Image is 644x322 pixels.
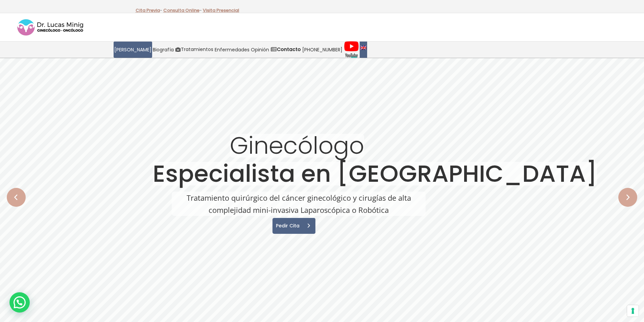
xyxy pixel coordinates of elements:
p: - [136,6,162,15]
a: Consulta Online [163,7,199,14]
span: Biografía [153,46,174,54]
a: Enfermedades [214,42,250,58]
a: [PERSON_NAME] [114,42,152,58]
a: Tratamientos [174,42,214,58]
rs-layer: Tratamiento quirúrgico del cáncer ginecológico y cirugías de alta complejidad mini-invasiva Lapar... [172,192,426,216]
a: Biografía [152,42,174,58]
img: Videos Youtube Ginecología [344,41,359,58]
span: Enfermedades [215,46,249,54]
div: WhatsApp contact [9,292,30,313]
span: Tratamientos [181,46,213,53]
img: language english [360,46,366,50]
span: [PERSON_NAME] [114,46,151,54]
p: - [163,6,202,15]
a: Contacto [270,42,302,58]
button: Sus preferencias de consentimiento para tecnologías de seguimiento [627,305,639,317]
a: Cita Previa [136,7,160,14]
a: language english [360,42,367,58]
a: Opinión [250,42,270,58]
a: Videos Youtube Ginecología [343,42,360,58]
rs-layer: Especialista en [GEOGRAPHIC_DATA] [153,162,597,185]
span: Pedir Cita [272,223,301,228]
span: [PHONE_NUMBER] [302,46,342,54]
rs-layer: Ginecólogo [230,134,364,157]
a: [PHONE_NUMBER] [302,42,343,58]
a: Visita Presencial [203,7,239,14]
strong: Contacto [277,46,301,53]
a: Pedir Cita [272,218,315,234]
span: Opinión [251,46,269,54]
